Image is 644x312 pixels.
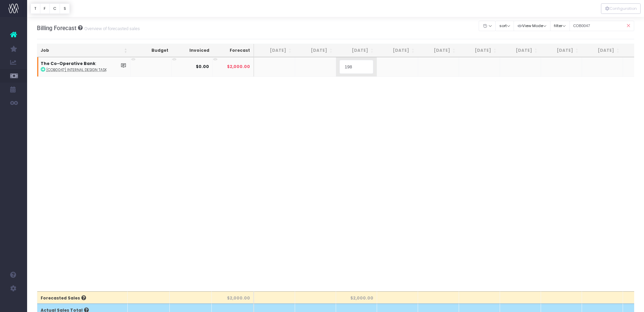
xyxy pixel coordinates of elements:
[49,3,60,14] button: C
[172,44,213,57] th: Invoiced
[30,3,70,14] div: Vertical button group
[196,64,209,69] strong: $0.00
[336,291,377,304] th: $2,000.00
[227,64,250,70] span: $2,000.00
[377,44,418,57] th: Oct 25: activate to sort column ascending
[582,44,623,57] th: Mar 26: activate to sort column ascending
[550,21,570,31] button: filter
[418,44,459,57] th: Nov 25: activate to sort column ascending
[459,44,500,57] th: Dec 25: activate to sort column ascending
[569,21,635,31] input: Search...
[495,21,514,31] button: sort
[295,44,336,57] th: Aug 25: activate to sort column ascending
[8,298,19,309] img: images/default_profile_image.png
[601,3,641,14] button: Configuration
[40,3,50,14] button: F
[30,3,40,14] button: T
[60,3,70,14] button: S
[37,57,131,76] td: :
[41,295,86,301] span: Forecasted Sales
[500,44,541,57] th: Jan 26: activate to sort column ascending
[514,21,550,31] button: View Mode
[541,44,582,57] th: Feb 26: activate to sort column ascending
[336,44,377,57] th: Sep 25: activate to sort column ascending
[131,44,172,57] th: Budget
[213,44,254,57] th: Forecast
[212,291,254,304] th: $2,000.00
[41,61,96,66] strong: The Co-Operative Bank
[37,44,131,57] th: Job: activate to sort column ascending
[254,44,295,57] th: Jul 25: activate to sort column ascending
[83,25,140,31] small: Overview of forecasted sales
[46,67,107,72] abbr: [COB0047] Internal Design Task
[601,3,641,14] div: Vertical button group
[37,25,77,31] span: Billing Forecast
